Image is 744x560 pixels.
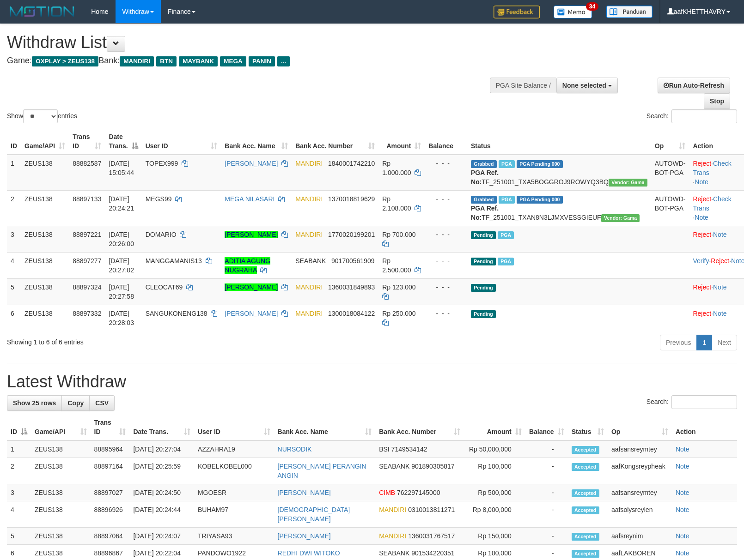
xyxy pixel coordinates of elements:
[95,399,109,407] span: CSV
[277,56,290,66] span: ...
[249,56,275,66] span: PANIN
[471,169,499,186] b: PGA Ref. No:
[142,128,221,155] th: User ID: activate to sort column ascending
[464,528,525,545] td: Rp 150,000
[428,194,463,204] div: - - -
[525,528,568,545] td: -
[428,309,463,318] div: - - -
[194,440,274,458] td: AZZAHRA19
[471,196,497,204] span: Grabbed
[129,414,194,440] th: Date Trans.: activate to sort column ascending
[278,446,312,453] a: NURSODIK
[651,155,689,191] td: AUTOWD-BOT-PGA
[129,458,194,484] td: [DATE] 20:25:59
[32,56,98,66] span: OXPLAY > ZEUS138
[428,159,463,168] div: - - -
[73,283,101,291] span: 88897324
[428,230,463,239] div: - - -
[464,458,525,484] td: Rp 100,000
[21,252,69,278] td: ZEUS138
[278,463,366,479] a: [PERSON_NAME] PERANGIN ANGIN
[525,484,568,501] td: -
[328,160,375,167] span: Copy 1840001742210 to clipboard
[378,128,425,155] th: Amount: activate to sort column ascending
[220,56,246,66] span: MEGA
[67,399,84,407] span: Copy
[676,446,689,453] a: Note
[568,414,608,440] th: Status: activate to sort column ascending
[7,440,31,458] td: 1
[146,160,178,167] span: TOPEX999
[61,395,90,411] a: Copy
[7,56,487,66] h4: Game: Bank:
[91,440,130,458] td: 88895964
[397,489,440,496] span: Copy 762297145000 to clipboard
[382,160,411,176] span: Rp 1.000.000
[499,196,515,204] span: Marked by aafsolysreylen
[658,78,730,93] a: Run Auto-Refresh
[91,484,130,501] td: 88897027
[608,440,672,458] td: aafsansreymtey
[129,528,194,545] td: [DATE] 20:24:07
[225,195,274,203] a: MEGA NILASARI
[146,231,177,238] span: DOMARIO
[572,446,599,454] span: Accepted
[408,532,455,540] span: Copy 1360031767517 to clipboard
[608,414,672,440] th: Op: activate to sort column ascending
[278,506,350,523] a: [DEMOGRAPHIC_DATA][PERSON_NAME]
[375,414,464,440] th: Bank Acc. Number: activate to sort column ascending
[382,231,415,238] span: Rp 700.000
[225,231,278,238] a: [PERSON_NAME]
[693,195,711,203] a: Reject
[120,56,154,66] span: MANDIRI
[7,395,62,411] a: Show 25 rows
[31,484,91,501] td: ZEUS138
[31,414,91,440] th: Game/API: activate to sort column ascending
[31,440,91,458] td: ZEUS138
[13,399,56,407] span: Show 25 rows
[651,190,689,226] td: AUTOWD-BOT-PGA
[572,506,599,514] span: Accepted
[676,463,689,470] a: Note
[89,395,115,411] a: CSV
[278,489,331,496] a: [PERSON_NAME]
[328,283,375,291] span: Copy 1360031849893 to clipboard
[425,128,467,155] th: Balance
[671,109,737,123] input: Search:
[109,257,134,274] span: [DATE] 20:27:02
[328,195,375,203] span: Copy 1370018819629 to clipboard
[21,226,69,252] td: ZEUS138
[572,550,599,558] span: Accepted
[676,489,689,496] a: Note
[676,549,689,557] a: Note
[194,484,274,501] td: MGOESR
[7,414,31,440] th: ID: activate to sort column descending
[517,160,563,168] span: PGA Pending
[179,56,218,66] span: MAYBANK
[331,257,374,265] span: Copy 901700561909 to clipboard
[411,549,454,557] span: Copy 901534220351 to clipboard
[146,257,202,265] span: MANGGAMANIS13
[73,231,101,238] span: 88897221
[91,501,130,528] td: 88896926
[572,489,599,497] span: Accepted
[91,458,130,484] td: 88897164
[295,195,323,203] span: MANDIRI
[711,257,729,265] a: Reject
[467,190,651,226] td: TF_251001_TXAN8N3LJMXVESSGIEUF
[651,128,689,155] th: Op: activate to sort column ascending
[525,414,568,440] th: Balance: activate to sort column ascending
[91,528,130,545] td: 88897064
[7,33,487,52] h1: Withdraw List
[7,373,737,391] h1: Latest Withdraw
[695,214,708,221] a: Note
[194,528,274,545] td: TRIYASA93
[646,395,737,409] label: Search:
[382,310,415,317] span: Rp 250.000
[7,128,21,155] th: ID
[471,205,499,221] b: PGA Ref. No:
[69,128,105,155] th: Trans ID: activate to sort column ascending
[21,128,69,155] th: Game/API: activate to sort column ascending
[572,533,599,541] span: Accepted
[146,195,172,203] span: MEGS99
